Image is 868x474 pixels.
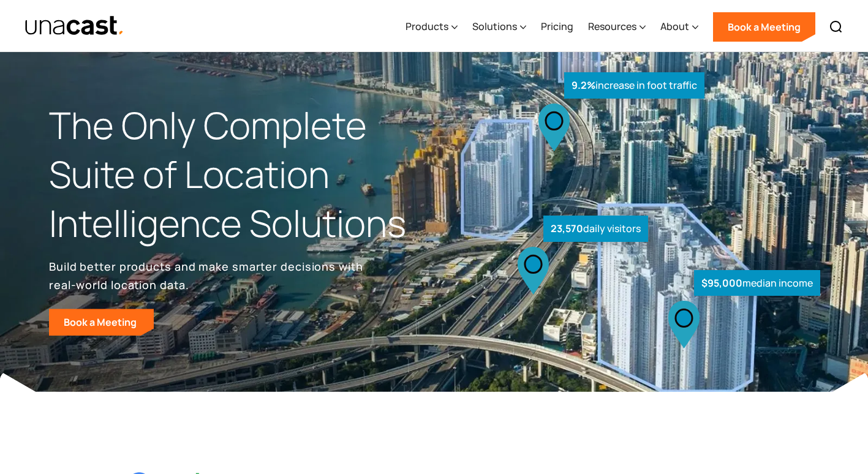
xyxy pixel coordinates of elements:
div: About [660,19,689,34]
strong: $95,000 [701,276,742,290]
strong: 9.2% [572,78,595,92]
div: Products [406,2,458,52]
div: Products [406,19,448,34]
strong: 23,570 [551,222,583,235]
div: Solutions [472,19,517,34]
img: Unacast text logo [25,15,124,37]
a: Book a Meeting [49,309,154,336]
a: Book a Meeting [713,12,815,42]
div: Resources [588,19,636,34]
p: Build better products and make smarter decisions with real-world location data. [49,257,368,294]
a: Pricing [541,2,573,52]
div: Solutions [472,2,526,52]
div: daily visitors [543,216,648,242]
h1: The Only Complete Suite of Location Intelligence Solutions [49,101,434,247]
div: About [660,2,698,52]
div: Resources [588,2,646,52]
div: increase in foot traffic [564,72,704,99]
div: median income [694,270,820,296]
img: Search icon [829,20,843,34]
a: home [25,15,124,37]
